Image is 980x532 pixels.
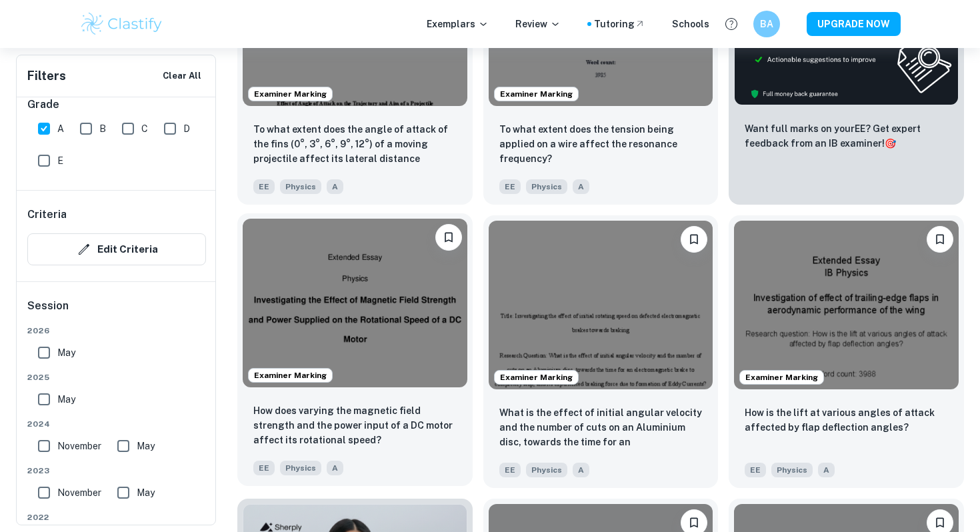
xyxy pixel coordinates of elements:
[745,463,766,477] span: EE
[495,88,578,100] span: Examiner Marking
[807,12,901,36] button: UPGRADE NOW
[745,121,948,151] p: Want full marks on your EE ? Get expert feedback from an IB examiner!
[137,485,155,500] span: May
[740,371,823,383] span: Examiner Marking
[573,179,589,194] span: A
[729,215,964,487] a: Examiner MarkingBookmarkHow is the lift at various angles of attack affected by flap deflection a...
[249,88,332,100] span: Examiner Marking
[499,463,521,477] span: EE
[483,215,719,487] a: Examiner MarkingBookmarkWhat is the effect of initial angular velocity and the number of cuts on ...
[327,461,343,475] span: A
[927,226,953,253] button: Bookmark
[253,179,275,194] span: EE
[237,215,473,487] a: Examiner MarkingBookmarkHow does varying the magnetic field strength and the power input of a DC ...
[183,121,190,136] span: D
[280,179,321,194] span: Physics
[141,121,148,136] span: C
[27,371,206,383] span: 2025
[57,485,101,500] span: November
[27,207,67,223] h6: Criteria
[515,17,561,31] p: Review
[672,17,709,31] a: Schools
[253,403,457,447] p: How does varying the magnetic field strength and the power input of a DC motor affect its rotatio...
[526,179,567,194] span: Physics
[27,325,206,337] span: 2026
[57,392,75,407] span: May
[753,11,780,37] button: BA
[499,405,703,451] p: What is the effect of initial angular velocity and the number of cuts on an Aluminium disc, towar...
[771,463,813,477] span: Physics
[99,121,106,136] span: B
[499,179,521,194] span: EE
[57,153,63,168] span: E
[499,122,703,166] p: To what extent does the tension being applied on a wire affect the resonance frequency?
[243,219,467,387] img: Physics EE example thumbnail: How does varying the magnetic field stre
[435,224,462,251] button: Bookmark
[526,463,567,477] span: Physics
[27,97,206,113] h6: Grade
[253,122,457,167] p: To what extent does the angle of attack of the fins (0°, 3°, 6°, 9°, 12°) of a moving projectile ...
[594,17,645,31] a: Tutoring
[495,371,578,383] span: Examiner Marking
[27,465,206,477] span: 2023
[27,67,66,85] h6: Filters
[57,121,64,136] span: A
[159,66,205,86] button: Clear All
[681,226,707,253] button: Bookmark
[573,463,589,477] span: A
[27,233,206,265] button: Edit Criteria
[818,463,835,477] span: A
[327,179,343,194] span: A
[280,461,321,475] span: Physics
[249,369,332,381] span: Examiner Marking
[759,17,775,31] h6: BA
[885,138,896,149] span: 🎯
[253,461,275,475] span: EE
[27,511,206,523] span: 2022
[745,405,948,435] p: How is the lift at various angles of attack affected by flap deflection angles?
[489,221,713,389] img: Physics EE example thumbnail: What is the effect of initial angular ve
[79,11,164,37] img: Clastify logo
[720,13,743,35] button: Help and Feedback
[57,439,101,453] span: November
[27,418,206,430] span: 2024
[57,345,75,360] span: May
[427,17,489,31] p: Exemplars
[734,221,959,389] img: Physics EE example thumbnail: How is the lift at various angles of att
[137,439,155,453] span: May
[27,298,206,325] h6: Session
